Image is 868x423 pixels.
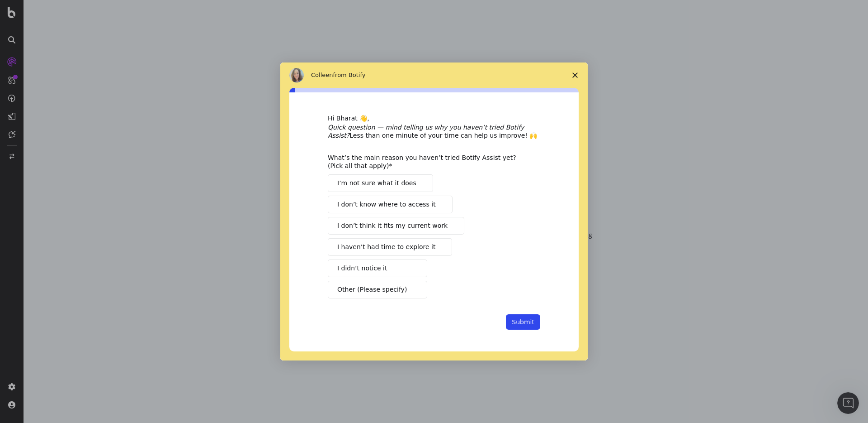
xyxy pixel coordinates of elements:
[337,200,436,209] span: I don’t know where to access it
[328,174,433,192] button: I’m not sure what it does
[562,62,588,88] span: Close survey
[311,72,333,78] span: Colleen
[328,281,427,298] button: Other (Please specify)
[328,114,540,123] div: Hi Bharat 👋,
[328,260,427,277] button: I didn’t notice it
[506,314,540,330] button: Submit
[337,242,435,252] span: I haven’t had time to explore it
[328,124,524,139] i: Quick question — mind telling us why you haven’t tried Botify Assist?
[328,217,464,235] button: I don’t think it fits my current work
[328,123,540,139] div: Less than one minute of your time can help us improve! 🙌
[328,196,453,213] button: I don’t know where to access it
[333,72,366,78] span: from Botify
[337,178,416,188] span: I’m not sure what it does
[328,154,527,170] div: What’s the main reason you haven’t tried Botify Assist yet? (Pick all that apply)
[328,238,452,256] button: I haven’t had time to explore it
[337,264,387,273] span: I didn’t notice it
[337,285,407,294] span: Other (Please specify)
[337,221,448,231] span: I don’t think it fits my current work
[289,68,304,82] img: Profile image for Colleen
